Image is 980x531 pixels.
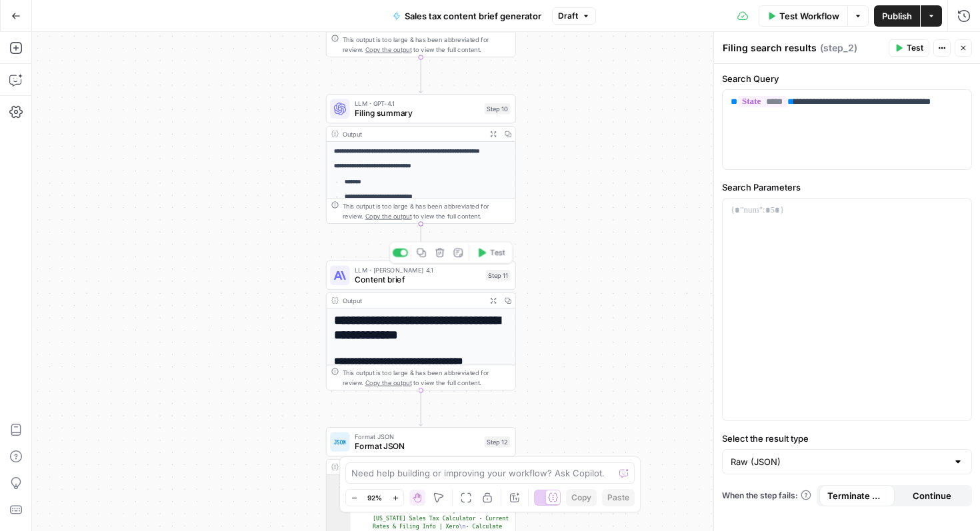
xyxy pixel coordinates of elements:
[907,42,923,54] span: Test
[566,489,597,506] button: Copy
[723,41,817,55] textarea: Filing search results
[722,490,811,502] a: When the step fails:
[343,296,483,306] div: Output
[365,213,412,220] span: Copy the output
[327,475,351,483] div: 1
[343,368,511,387] div: This output is too large & has been abbreviated for review. to view the full content.
[827,489,887,502] span: Terminate Workflow
[571,492,591,504] span: Copy
[419,57,423,93] g: Edge from step_9 to step_10
[722,72,972,85] label: Search Query
[722,181,972,194] label: Search Parameters
[882,9,912,23] span: Publish
[365,46,412,53] span: Copy the output
[552,7,596,25] button: Draft
[419,390,423,426] g: Edge from step_11 to step_12
[759,5,847,27] button: Test Workflow
[385,5,549,27] button: Sales tax content brief generator
[367,492,382,503] span: 92%
[471,245,509,261] button: Test
[355,440,479,452] span: Format JSON
[558,10,578,22] span: Draft
[343,201,511,221] div: This output is too large & has been abbreviated for review. to view the full content.
[607,492,629,504] span: Paste
[355,99,479,109] span: LLM · GPT-4.1
[602,489,635,506] button: Paste
[355,265,481,275] span: LLM · [PERSON_NAME] 4.1
[731,455,947,468] input: Raw (JSON)
[895,485,970,506] button: Continue
[355,432,479,442] span: Format JSON
[355,273,481,285] span: Content brief
[889,39,929,57] button: Test
[343,35,511,54] div: This output is too large & has been abbreviated for review. to view the full content.
[405,9,541,23] span: Sales tax content brief generator
[779,9,839,23] span: Test Workflow
[343,129,483,139] div: Output
[485,436,511,448] div: Step 12
[874,5,920,27] button: Publish
[722,432,972,445] label: Select the result type
[913,489,951,502] span: Continue
[485,103,511,115] div: Step 10
[365,379,412,386] span: Copy the output
[820,41,857,55] span: ( step_2 )
[490,247,505,259] span: Test
[355,107,479,119] span: Filing summary
[486,270,511,281] div: Step 11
